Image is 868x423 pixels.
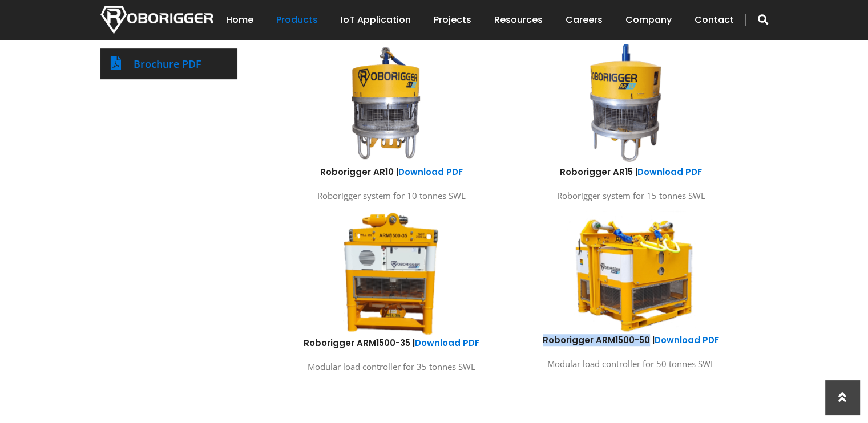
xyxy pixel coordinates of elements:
[415,337,479,349] a: Download PDF
[280,166,503,178] h6: Roborigger AR10 |
[134,57,201,71] a: Brochure PDF
[100,6,213,34] img: Nortech
[637,166,702,178] a: Download PDF
[341,2,411,38] a: IoT Application
[280,337,503,349] h6: Roborigger ARM1500-35 |
[520,356,742,372] p: Modular load controller for 50 tonnes SWL
[280,188,503,204] p: Roborigger system for 10 tonnes SWL
[398,166,463,178] a: Download PDF
[566,2,603,38] a: Careers
[434,2,471,38] a: Projects
[625,2,672,38] a: Company
[520,166,742,178] h6: Roborigger AR15 |
[520,188,742,204] p: Roborigger system for 15 tonnes SWL
[280,359,503,375] p: Modular load controller for 35 tonnes SWL
[276,2,318,38] a: Products
[520,334,742,346] h6: Roborigger ARM1500-50 |
[655,334,719,346] a: Download PDF
[226,2,253,38] a: Home
[494,2,543,38] a: Resources
[695,2,734,38] a: Contact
